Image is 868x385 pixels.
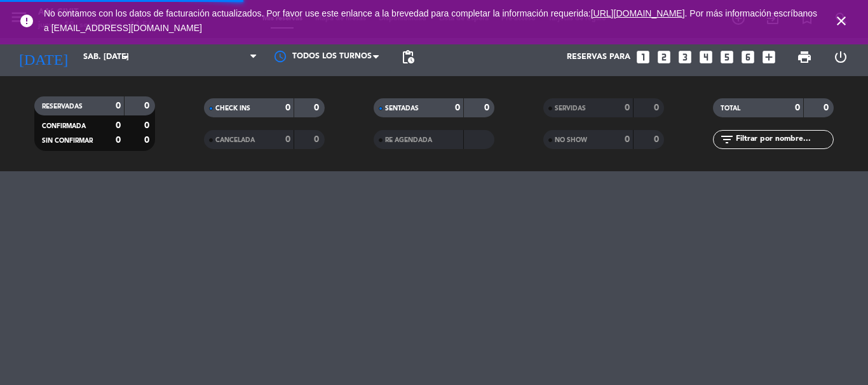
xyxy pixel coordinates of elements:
input: Filtrar por nombre... [735,133,833,147]
span: CANCELADA [215,137,255,143]
strong: 0 [144,121,152,130]
i: looks_3 [677,49,693,65]
strong: 0 [116,121,121,130]
strong: 0 [314,103,322,112]
span: RE AGENDADA [385,137,432,143]
span: print [797,49,812,65]
i: error [19,13,34,29]
i: looks_6 [740,49,756,65]
i: looks_5 [719,49,735,65]
strong: 0 [654,103,661,112]
strong: 0 [285,103,290,112]
span: TOTAL [721,105,740,112]
a: [URL][DOMAIN_NAME] [591,8,685,18]
i: close [834,13,849,29]
span: pending_actions [400,49,416,65]
span: CONFIRMADA [42,123,86,129]
strong: 0 [116,136,121,145]
i: filter_list [719,132,735,147]
strong: 0 [144,101,152,110]
strong: 0 [625,103,630,112]
i: looks_two [656,49,672,65]
a: . Por más información escríbanos a [EMAIL_ADDRESS][DOMAIN_NAME] [44,8,817,33]
strong: 0 [314,135,322,144]
strong: 0 [116,101,121,110]
i: looks_4 [698,49,714,65]
span: CHECK INS [215,105,250,112]
span: Reservas para [567,53,630,62]
strong: 0 [654,135,661,144]
span: RESERVADAS [42,103,83,110]
i: [DATE] [10,43,77,71]
span: SENTADAS [385,105,419,112]
span: No contamos con los datos de facturación actualizados. Por favor use este enlance a la brevedad p... [44,8,817,33]
div: LOG OUT [822,38,858,76]
strong: 0 [455,103,460,112]
span: SIN CONFIRMAR [42,138,93,144]
strong: 0 [795,103,800,112]
i: add_box [761,49,777,65]
strong: 0 [824,103,831,112]
i: looks_one [635,49,651,65]
span: SERVIDAS [555,105,586,112]
i: power_settings_new [833,49,848,65]
strong: 0 [484,103,492,112]
span: NO SHOW [555,137,587,143]
i: arrow_drop_down [118,49,133,65]
strong: 0 [144,136,152,145]
strong: 0 [285,135,290,144]
strong: 0 [625,135,630,144]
